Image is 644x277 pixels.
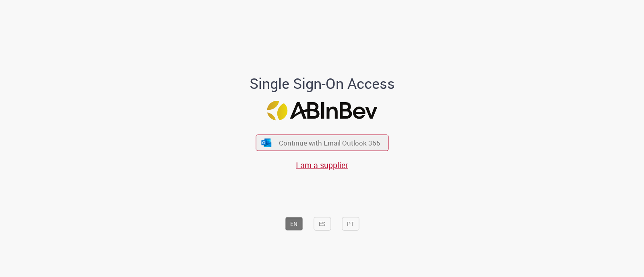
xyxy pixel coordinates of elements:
[285,217,303,230] button: EN
[279,138,380,148] span: Continue with Email Outlook 365
[314,217,331,230] button: ES
[211,75,434,91] h1: Single Sign-On Access
[296,160,348,170] a: I am a supplier
[261,138,272,147] img: ícone Azure/Microsoft 360
[267,101,377,121] img: Logo ABInBev
[256,135,388,151] button: ícone Azure/Microsoft 360 Continue with Email Outlook 365
[342,217,359,230] button: PT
